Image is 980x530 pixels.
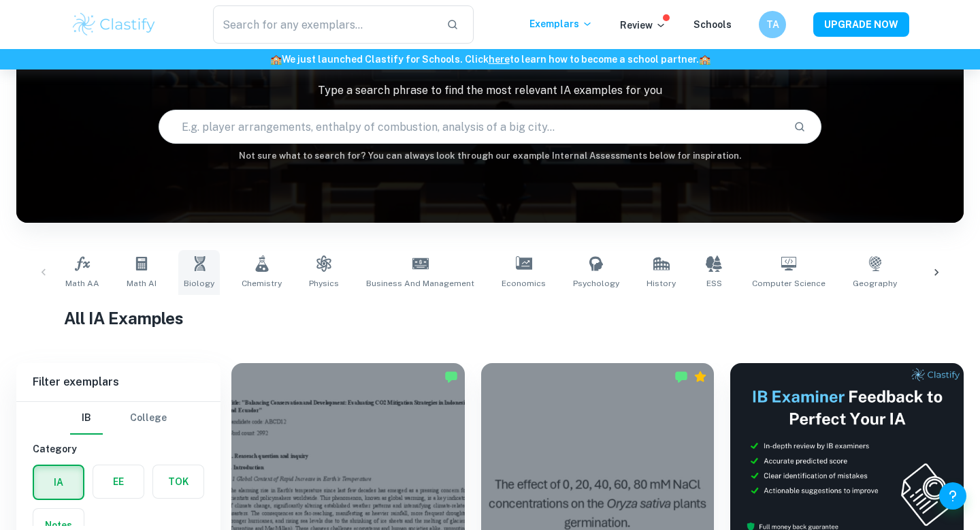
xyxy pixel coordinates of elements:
[127,277,157,290] span: Math AI
[64,306,917,330] h1: All IA Examples
[444,370,458,384] img: Marked
[759,11,786,38] button: TA
[71,11,157,38] img: Clastify logo
[159,108,783,146] input: E.g. player arrangements, enthalpy of combustion, analysis of a big city...
[3,52,977,67] h6: We just launched Clastify for Schools. Click to learn how to become a school partner.
[647,277,676,290] span: History
[620,18,666,33] p: Review
[65,277,99,290] span: Math AA
[939,482,966,510] button: Help and Feedback
[16,149,964,163] h6: Not sure what to search for? You can always look through our example Internal Assessments below f...
[529,16,593,31] p: Exemplars
[853,277,897,290] span: Geography
[309,277,339,290] span: Physics
[270,54,282,65] span: 🏫
[573,277,619,290] span: Psychology
[674,370,688,384] img: Marked
[93,465,144,498] button: EE
[502,277,546,290] span: Economics
[16,82,964,99] p: Type a search phrase to find the most relevant IA examples for you
[752,277,826,290] span: Computer Science
[70,402,167,435] div: Filter type choice
[366,277,474,290] span: Business and Management
[16,363,220,401] h6: Filter exemplars
[693,19,732,30] a: Schools
[70,402,103,435] button: IB
[788,115,811,138] button: Search
[699,54,710,65] span: 🏫
[693,370,707,384] div: Premium
[706,277,722,290] span: ESS
[34,466,83,499] button: IA
[765,17,781,32] h6: TA
[153,465,203,498] button: TOK
[33,441,204,456] h6: Category
[813,12,909,37] button: UPGRADE NOW
[184,277,214,290] span: Biology
[242,277,282,290] span: Chemistry
[489,54,510,65] a: here
[213,5,436,44] input: Search for any exemplars...
[130,402,167,435] button: College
